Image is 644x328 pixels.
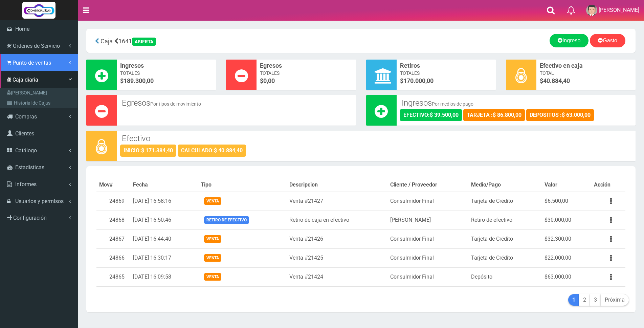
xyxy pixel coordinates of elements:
[130,211,198,229] td: [DATE] 16:50:46
[542,248,592,267] td: $22.000,00
[130,229,198,248] td: [DATE] 16:44:40
[287,229,387,248] td: Venta #21426
[178,145,246,157] div: CALCULADO:
[260,61,352,70] span: Egresos
[120,61,213,70] span: Ingresos
[601,294,629,306] a: Próxima
[468,178,541,192] th: Medio/Pago
[468,211,541,229] td: Retiro de efectivo
[402,99,631,107] h3: Ingresos
[287,178,387,192] th: Descripcion
[287,248,387,267] td: Venta #21425
[387,248,469,267] td: Consulmidor Final
[124,77,154,84] font: 189.300,00
[130,248,198,267] td: [DATE] 16:30:17
[463,109,525,121] div: TARJETA :
[586,5,597,16] img: User Image
[15,147,37,154] span: Catálogo
[96,211,130,229] td: 24868
[15,181,37,188] span: Informes
[204,273,221,280] span: Venta
[130,178,198,192] th: Fecha
[493,112,521,118] strong: $ 86.800,00
[120,145,176,157] div: INICIO:
[468,192,541,211] td: Tarjeta de Crédito
[2,98,77,108] a: Historial de Cajas
[260,76,352,85] span: $
[141,147,173,154] strong: $ 171.384,40
[387,211,469,229] td: [PERSON_NAME]
[387,178,469,192] th: Cliente / Proveedor
[96,178,130,192] th: Mov#
[542,267,592,286] td: $63.000,00
[260,70,352,76] span: Totales
[542,211,592,229] td: $30.000,00
[387,229,469,248] td: Consulmidor Final
[590,34,625,47] a: Gasto
[590,294,601,306] a: 3
[204,235,221,242] span: Venta
[132,38,156,46] div: ABIERTA
[204,254,221,261] span: Venta
[214,147,243,154] strong: $ 40.884,40
[101,38,113,45] span: Caja
[96,267,130,286] td: 24865
[120,76,213,85] span: $
[15,130,34,137] span: Clientes
[198,178,287,192] th: Tipo
[540,61,632,70] span: Efectivo en caja
[526,109,594,121] div: DEPOSITOS :
[287,211,387,229] td: Retiro de caja en efectivo
[120,70,213,76] span: Totales
[468,248,541,267] td: Tarjeta de Crédito
[13,43,60,49] span: Ordenes de Servicio
[591,178,625,192] th: Acción
[91,34,271,48] div: 1641
[562,112,591,118] strong: $ 63.000,00
[13,215,47,221] span: Configuración
[130,192,198,211] td: [DATE] 16:58:16
[403,77,434,84] font: 170.000,00
[96,229,130,248] td: 24867
[432,101,473,107] small: Por medios de pago
[468,229,541,248] td: Tarjeta de Crédito
[542,178,592,192] th: Valor
[468,267,541,286] td: Depósito
[122,134,630,143] h3: Efectivo
[572,297,575,303] b: 1
[13,76,38,83] span: Caja diaria
[287,192,387,211] td: Venta #21427
[287,267,387,286] td: Venta #21424
[15,164,44,171] span: Estadisticas
[543,77,570,84] span: 40.884,40
[15,198,64,204] span: Usuarios y permisos
[540,76,632,85] span: $
[122,99,351,107] h3: Egresos
[550,34,589,47] a: Ingreso
[13,60,51,66] span: Punto de ventas
[542,229,592,248] td: $32.300,00
[96,248,130,267] td: 24866
[130,267,198,286] td: [DATE] 16:09:58
[400,109,462,121] div: EFECTIVO:
[387,192,469,211] td: Consulmidor Final
[540,70,632,76] span: Total
[2,88,77,98] a: [PERSON_NAME]
[204,197,221,204] span: Venta
[15,113,37,120] span: Compras
[430,112,459,118] strong: $ 39.500,00
[15,26,29,32] span: Home
[150,101,201,107] small: Por tipos de movimiento
[579,294,590,306] a: 2
[542,192,592,211] td: $6.500,00
[400,76,492,85] span: $
[22,2,55,19] img: Logo grande
[96,192,130,211] td: 24869
[599,7,639,13] span: [PERSON_NAME]
[387,267,469,286] td: Consulmidor Final
[400,70,492,76] span: Totales
[263,77,275,84] font: 0,00
[204,216,249,223] span: Retiro de efectivo
[400,61,492,70] span: Retiros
